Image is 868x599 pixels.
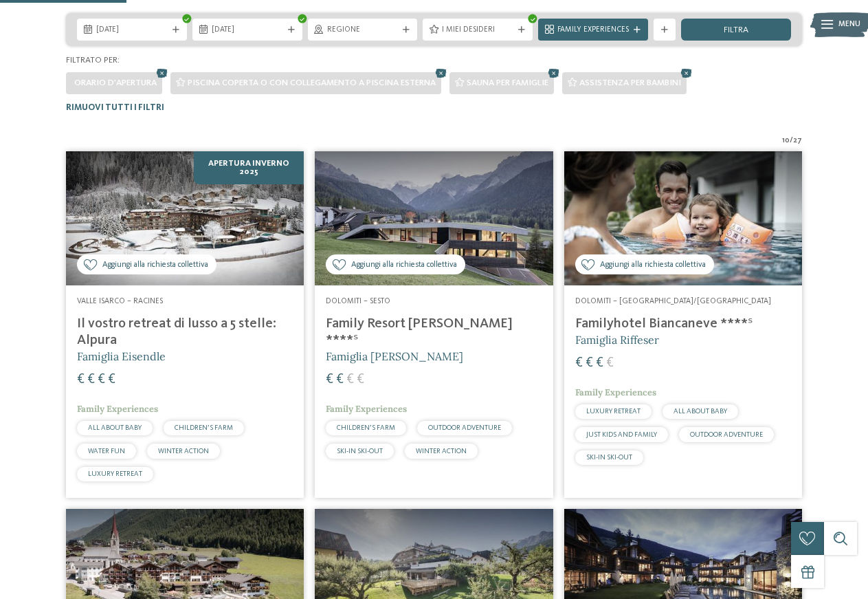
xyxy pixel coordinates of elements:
[337,448,383,455] span: SKI-IN SKI-OUT
[66,56,120,65] span: Filtrato per:
[175,424,233,431] span: CHILDREN’S FARM
[674,408,727,415] span: ALL ABOUT BABY
[586,408,641,415] span: LUXURY RETREAT
[88,424,142,431] span: ALL ABOUT BABY
[336,373,344,386] span: €
[77,349,166,363] span: Famiglia Eisendle
[98,373,105,386] span: €
[596,356,603,370] span: €
[564,151,802,285] img: Cercate un hotel per famiglie? Qui troverete solo i migliori!
[575,356,583,370] span: €
[108,373,115,386] span: €
[326,316,542,349] h4: Family Resort [PERSON_NAME] ****ˢ
[793,135,802,146] span: 27
[66,151,304,285] img: Cercate un hotel per famiglie? Qui troverete solo i migliori!
[77,373,85,386] span: €
[586,431,657,438] span: JUST KIDS AND FAMILY
[575,333,659,347] span: Famiglia Riffeser
[346,373,354,386] span: €
[66,151,304,498] a: Cercate un hotel per famiglie? Qui troverete solo i migliori! Aggiungi alla richiesta collettiva ...
[600,259,706,271] span: Aggiungi alla richiesta collettiva
[88,470,142,477] span: LUXURY RETREAT
[586,356,593,370] span: €
[690,431,763,438] span: OUTDOOR ADVENTURE
[326,403,407,415] span: Family Experiences
[357,373,364,386] span: €
[74,78,157,87] span: Orario d'apertura
[351,259,457,271] span: Aggiungi alla richiesta collettiva
[326,373,333,386] span: €
[326,349,463,363] span: Famiglia [PERSON_NAME]
[188,78,436,87] span: Piscina coperta o con collegamento a piscina esterna
[77,316,293,349] h4: Il vostro retreat di lusso a 5 stelle: Alpura
[326,297,390,305] span: Dolomiti – Sesto
[579,78,681,87] span: Assistenza per bambini
[428,424,501,431] span: OUTDOOR ADVENTURE
[77,297,163,305] span: Valle Isarco – Racines
[442,25,513,36] span: I miei desideri
[724,26,748,35] span: filtra
[557,25,629,36] span: Family Experiences
[586,454,632,461] span: SKI-IN SKI-OUT
[606,356,614,370] span: €
[158,448,209,455] span: WINTER ACTION
[96,25,168,36] span: [DATE]
[575,316,791,332] h4: Familyhotel Biancaneve ****ˢ
[66,103,164,112] span: Rimuovi tutti i filtri
[87,373,95,386] span: €
[77,403,158,415] span: Family Experiences
[564,151,802,498] a: Cercate un hotel per famiglie? Qui troverete solo i migliori! Aggiungi alla richiesta collettiva ...
[575,386,656,398] span: Family Experiences
[212,25,283,36] span: [DATE]
[88,448,125,455] span: WATER FUN
[782,135,790,146] span: 10
[337,424,395,431] span: CHILDREN’S FARM
[327,25,399,36] span: Regione
[790,135,793,146] span: /
[102,259,208,271] span: Aggiungi alla richiesta collettiva
[575,297,771,305] span: Dolomiti – [GEOGRAPHIC_DATA]/[GEOGRAPHIC_DATA]
[315,151,553,498] a: Cercate un hotel per famiglie? Qui troverete solo i migliori! Aggiungi alla richiesta collettiva ...
[416,448,467,455] span: WINTER ACTION
[315,151,553,285] img: Family Resort Rainer ****ˢ
[467,78,548,87] span: Sauna per famiglie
